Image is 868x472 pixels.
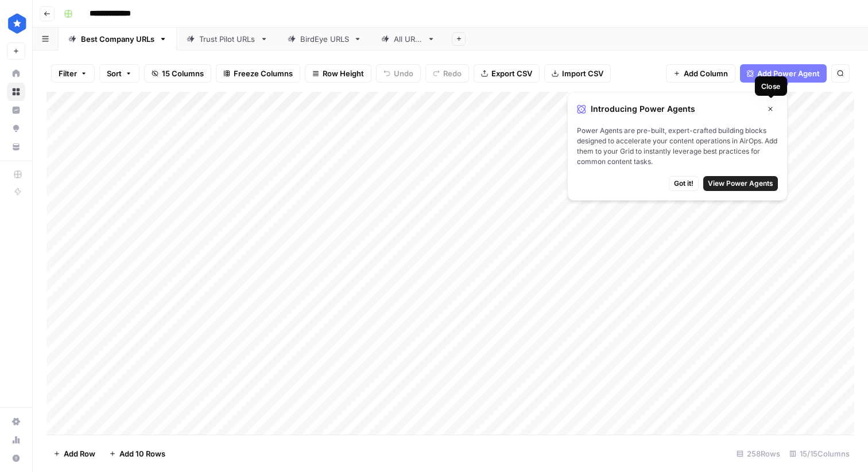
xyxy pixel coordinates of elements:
[7,83,25,101] a: Browse
[7,13,28,34] img: ConsumerAffairs Logo
[216,64,300,83] button: Freeze Columns
[7,101,25,119] a: Insights
[757,68,820,79] span: Add Power Agent
[425,64,469,83] button: Redo
[305,64,371,83] button: Row Height
[708,178,773,189] span: View Power Agents
[732,444,785,463] div: 258 Rows
[376,64,421,83] button: Undo
[81,33,154,45] div: Best Company URLs
[7,138,25,156] a: Your Data
[107,68,122,79] span: Sort
[177,28,278,50] a: Trust Pilot URLs
[102,444,172,463] button: Add 10 Rows
[199,33,255,45] div: Trust Pilot URLs
[7,449,25,467] button: Help + Support
[46,444,102,463] button: Add Row
[300,33,349,45] div: BirdEye URLS
[7,9,25,38] button: Workspace: ConsumerAffairs
[162,68,204,79] span: 15 Columns
[323,68,364,79] span: Row Height
[7,64,25,83] a: Home
[99,64,139,83] button: Sort
[674,178,693,189] span: Got it!
[394,68,413,79] span: Undo
[7,431,25,449] a: Usage
[234,68,293,79] span: Freeze Columns
[278,28,371,50] a: BirdEye URLS
[7,119,25,138] a: Opportunities
[562,68,603,79] span: Import CSV
[119,448,165,459] span: Add 10 Rows
[59,68,77,79] span: Filter
[684,68,728,79] span: Add Column
[577,102,778,116] div: Introducing Power Agents
[371,28,445,50] a: All URLs
[785,444,854,463] div: 15/15 Columns
[59,28,177,50] a: Best Company URLs
[394,33,423,45] div: All URLs
[51,64,95,83] button: Filter
[740,64,827,83] button: Add Power Agent
[761,81,781,92] div: Close
[666,64,735,83] button: Add Column
[703,176,778,191] button: View Power Agents
[577,126,778,167] span: Power Agents are pre-built, expert-crafted building blocks designed to accelerate your content op...
[474,64,540,83] button: Export CSV
[64,448,95,459] span: Add Row
[491,68,532,79] span: Export CSV
[544,64,611,83] button: Import CSV
[7,412,25,431] a: Settings
[144,64,211,83] button: 15 Columns
[669,176,699,191] button: Got it!
[443,68,462,79] span: Redo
